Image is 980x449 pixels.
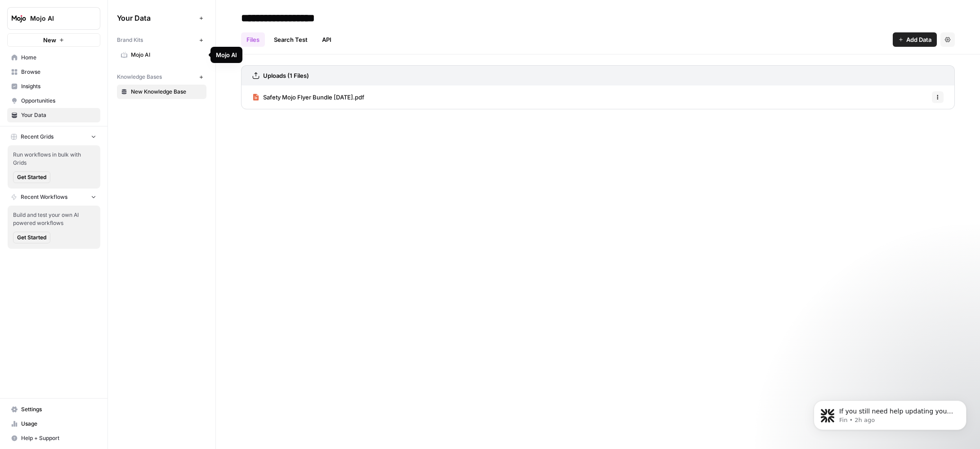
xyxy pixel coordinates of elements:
div: Do I have to manually change the URL, Title, and Body? Or can AirOps update if I enter a new URL? [40,34,166,60]
button: Workspace: Mojo AI [7,7,100,30]
a: Source reference 115596623: [139,124,147,131]
span: Home [21,54,96,62]
div: Close [158,4,174,20]
span: Your Data [21,111,96,119]
button: Gif picker [28,295,36,302]
h3: Uploads (1 Files) [263,71,309,80]
button: New [7,33,100,47]
a: Opportunities [7,94,100,108]
span: Knowledge Bases [117,73,162,81]
a: Settings [7,402,100,417]
span: Brand Kits [117,36,143,44]
a: Insights [7,79,100,94]
img: Mojo AI Logo [10,10,27,27]
iframe: Intercom notifications message [800,382,980,445]
span: Safety Mojo Flyer Bundle [DATE].pdf [263,93,364,102]
span: Add Data [906,35,931,44]
a: New Knowledge Base [117,85,206,99]
div: Is that what you were looking for? [7,217,129,237]
a: Files [241,32,265,47]
button: Recent Workflows [7,190,100,204]
div: Based on how the Writing Sample section works, you need to manually update each field. When you e... [14,78,166,131]
a: Home [7,50,100,65]
a: Safety Mojo Flyer Bundle [DATE].pdf [252,85,364,109]
button: go back [6,4,23,21]
div: If you still need help updating your Brand Kit or have more questions about the Writing Sample se... [14,243,140,305]
h1: Fin [44,9,54,15]
span: Mojo AI [30,14,85,23]
button: Help + Support [7,431,100,445]
span: New [43,36,56,45]
span: New Knowledge Base [131,88,202,96]
a: Mojo AI [117,48,206,62]
span: Recent Grids [21,133,54,141]
a: Browse [7,65,100,79]
button: Get Started [13,171,50,183]
button: Get Started [13,232,50,243]
div: Fin says… [7,238,173,330]
span: Your Data [117,13,196,23]
button: Send a message… [154,291,169,305]
button: Upload attachment [43,295,50,302]
a: API [317,32,337,47]
a: Your Data [7,108,100,122]
a: Usage [7,417,100,431]
span: Help + Support [21,434,96,442]
button: Home [141,4,158,21]
span: Build and test your own AI powered workflows [13,211,95,227]
textarea: Message… [8,276,172,291]
div: Is that what you were looking for? [14,222,121,231]
button: Add Data [893,32,937,47]
span: Get Started [17,173,46,181]
span: Settings [21,405,96,413]
a: Uploads (1 Files) [252,66,309,85]
div: Fin says… [7,73,173,217]
span: Usage [21,420,96,428]
span: Run workflows in bulk with Grids [13,151,95,167]
div: Mojo AI [216,50,237,59]
img: Profile image for Fin [26,5,40,19]
button: Emoji picker [14,295,21,302]
span: Get Started [17,233,46,242]
div: The URL field helps us scrape the best example of your ideal content for training purposes, but t... [14,136,166,180]
span: Browse [21,68,96,76]
div: Fin says… [7,217,173,238]
a: Search Test [268,32,313,47]
div: Once you update all the fields, changes auto-save and all workflows using this Brand Kit will aut... [14,184,166,211]
div: Based on how the Writing Sample section works, you need to manually update each field. When you e... [7,73,173,216]
div: If you still need help updating your Brand Kit or have more questions about the Writing Sample se... [7,238,148,310]
span: Recent Workflows [21,193,67,201]
span: Mojo AI [131,51,202,59]
div: Jeff says… [7,28,173,73]
button: Start recording [57,295,64,302]
div: Do I have to manually change the URL, Title, and Body? Or can AirOps update if I enter a new URL? [32,28,173,66]
button: Recent Grids [7,130,100,144]
span: Opportunities [21,97,96,105]
span: Insights [21,82,96,90]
